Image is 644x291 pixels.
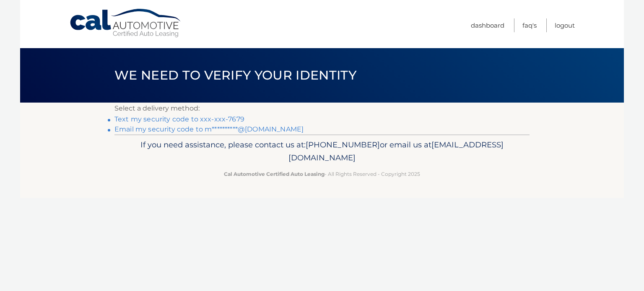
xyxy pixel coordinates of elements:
span: We need to verify your identity [114,67,356,83]
strong: Cal Automotive Certified Auto Leasing [224,171,325,177]
a: FAQ's [522,18,537,32]
p: Select a delivery method: [114,103,530,114]
p: - All Rights Reserved - Copyright 2025 [120,170,524,178]
a: Cal Automotive [69,8,182,38]
a: Text my security code to xxx-xxx-7679 [114,115,244,123]
a: Email my security code to m**********@[DOMAIN_NAME] [114,125,304,133]
span: [PHONE_NUMBER] [306,140,380,149]
p: If you need assistance, please contact us at: or email us at [120,138,524,165]
a: Logout [555,18,575,32]
a: Dashboard [471,18,504,32]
